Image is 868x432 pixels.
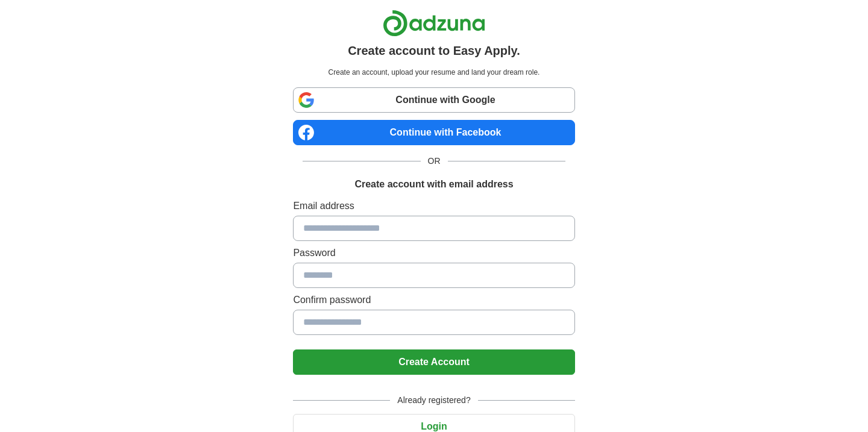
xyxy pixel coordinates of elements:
a: Continue with Google [293,87,574,113]
h1: Create account with email address [354,177,513,192]
label: Password [293,246,574,260]
p: Create an account, upload your resume and land your dream role. [295,67,572,78]
a: Continue with Facebook [293,120,574,145]
a: Login [293,421,574,431]
button: Create Account [293,349,574,375]
h1: Create account to Easy Apply. [348,42,520,60]
span: Already registered? [390,394,477,407]
span: OR [421,155,448,167]
label: Confirm password [293,293,574,307]
label: Email address [293,199,574,213]
img: Adzuna logo [383,10,485,37]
